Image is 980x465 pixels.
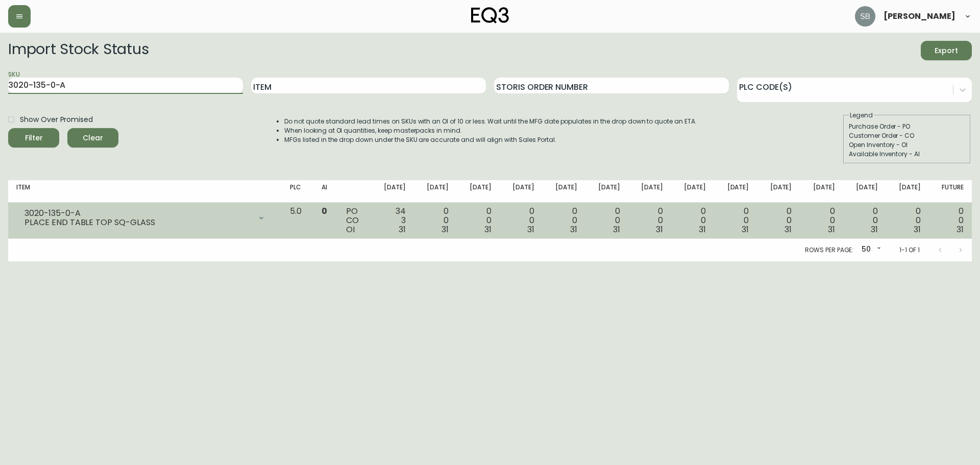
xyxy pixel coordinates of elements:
th: [DATE] [457,180,500,203]
img: logo [471,7,509,23]
div: 0 0 [937,207,964,234]
span: 31 [656,224,663,235]
div: 0 0 [679,207,706,234]
div: Available Inventory - AI [849,150,965,159]
th: PLC [282,180,313,203]
div: 0 0 [594,207,620,234]
span: 31 [442,224,449,235]
div: 0 0 [765,207,792,234]
button: Filter [8,128,59,148]
th: [DATE] [886,180,929,203]
span: 31 [570,224,577,235]
div: 0 0 [636,207,663,234]
p: 1-1 of 1 [899,246,920,255]
span: 31 [828,224,835,235]
th: [DATE] [371,180,413,203]
span: OI [346,224,355,235]
div: Purchase Order - PO [849,122,965,131]
th: Future [929,180,972,203]
div: 0 0 [851,207,878,234]
div: 0 0 [465,207,492,234]
div: 0 0 [551,207,577,234]
div: Customer Order - CO [849,131,965,140]
button: Export [921,41,972,60]
span: Show Over Promised [20,114,93,125]
th: [DATE] [543,180,585,203]
th: Item [8,180,282,203]
th: [DATE] [500,180,543,203]
div: 0 0 [894,207,921,234]
th: [DATE] [843,180,886,203]
span: 31 [613,224,620,235]
span: 31 [484,224,492,235]
span: 31 [699,224,706,235]
div: PO CO [346,207,362,234]
th: [DATE] [671,180,714,203]
span: 31 [527,224,534,235]
span: 31 [742,224,749,235]
li: When looking at OI quantities, keep masterpacks in mind. [284,126,697,135]
div: 0 0 [808,207,835,234]
th: [DATE] [414,180,457,203]
th: [DATE] [585,180,628,203]
div: 34 3 [379,207,405,234]
li: MFGs listed in the drop down under the SKU are accurate and will align with Sales Portal. [284,135,697,144]
div: 50 [857,241,883,258]
span: 31 [399,224,406,235]
legend: Legend [849,111,874,120]
div: 3020-135-0-A [24,209,251,218]
th: [DATE] [757,180,800,203]
span: 31 [871,224,878,235]
div: 0 0 [508,207,534,234]
th: [DATE] [800,180,843,203]
div: 0 0 [422,207,449,234]
span: 31 [914,224,921,235]
button: Clear [67,128,118,148]
th: AI [313,180,338,203]
span: Export [929,44,964,57]
span: Clear [76,132,110,144]
span: [PERSON_NAME] [884,12,955,20]
span: 31 [957,224,964,235]
img: 9d441cf7d49ccab74e0d560c7564bcc8 [855,6,875,27]
th: [DATE] [714,180,757,203]
div: PLACE END TABLE TOP SQ-GLASS [24,218,251,227]
li: Do not quote standard lead times on SKUs with an OI of 10 or less. Wait until the MFG date popula... [284,117,697,126]
span: 31 [785,224,792,235]
div: 0 0 [722,207,749,234]
span: 0 [322,205,327,217]
th: [DATE] [628,180,671,203]
td: 5.0 [282,203,313,239]
div: 3020-135-0-APLACE END TABLE TOP SQ-GLASS [16,207,274,229]
p: Rows per page: [805,246,853,255]
h2: Import Stock Status [8,41,149,60]
div: Open Inventory - OI [849,140,965,150]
